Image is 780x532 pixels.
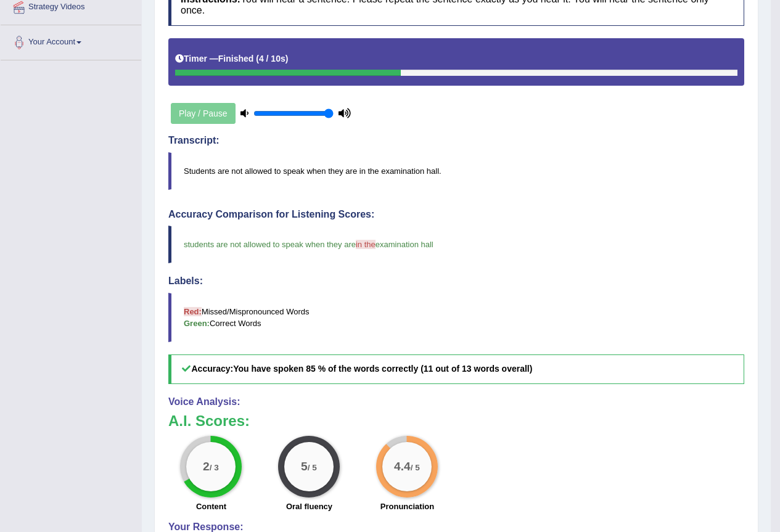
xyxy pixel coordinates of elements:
h5: Accuracy: [168,354,744,383]
h5: Timer — [175,54,288,63]
h4: Labels: [168,276,744,287]
b: 4 / 10s [259,54,285,63]
b: Green: [184,319,210,328]
label: Oral fluency [286,501,332,512]
b: Finished [218,54,254,63]
small: / 5 [308,463,317,472]
a: Your Account [1,25,141,56]
b: ) [285,54,289,63]
b: You have spoken 85 % of the words correctly (11 out of 13 words overall) [233,364,532,374]
span: students are not allowed to speak when they are [184,240,356,249]
span: in the [356,240,376,249]
big: 5 [302,459,308,473]
small: / 3 [210,463,219,472]
small: / 5 [411,463,420,472]
span: examination hall [376,240,433,249]
big: 4.4 [395,459,411,473]
big: 2 [203,459,210,473]
h4: Voice Analysis: [168,396,744,407]
blockquote: Missed/Mispronounced Words Correct Words [168,293,744,342]
b: A.I. Scores: [168,412,250,429]
label: Content [196,501,226,512]
label: Pronunciation [380,501,434,512]
b: ( [256,54,259,63]
blockquote: Students are not allowed to speak when they are in the examination hall. [168,152,744,190]
h4: Transcript: [168,135,744,146]
h4: Accuracy Comparison for Listening Scores: [168,209,744,220]
b: Red: [184,307,202,316]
